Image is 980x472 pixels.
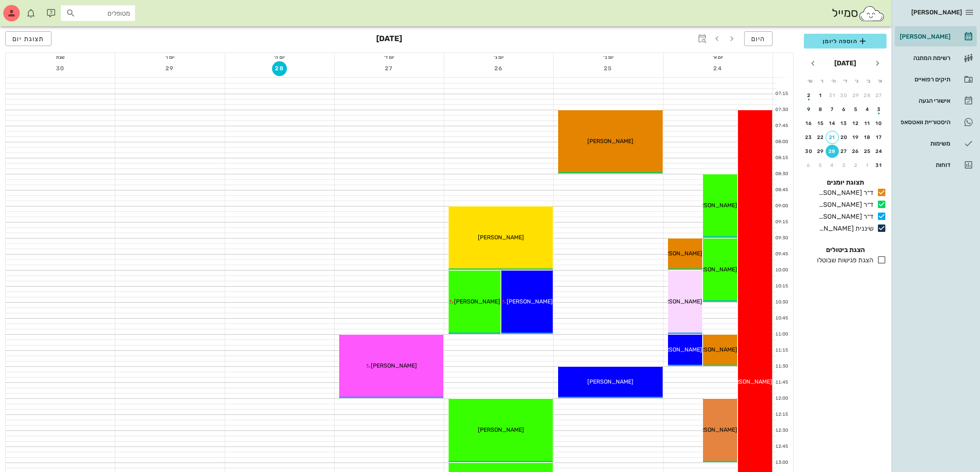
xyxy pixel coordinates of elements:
button: 6 [838,103,851,116]
div: תיקים רפואיים [898,76,950,83]
div: היסטוריית וואטסאפ [898,119,950,125]
div: 6 [838,106,851,112]
div: 12:15 [773,411,790,418]
div: 08:30 [773,171,790,178]
div: 28 [826,148,839,154]
div: יום ג׳ [444,53,553,61]
span: 29 [163,65,177,72]
a: היסטוריית וואטסאפ [895,112,977,132]
th: ב׳ [863,74,874,88]
button: [DATE] [831,55,859,72]
div: 10:30 [773,299,790,306]
button: 3 [873,103,886,116]
div: 26 [849,148,862,154]
div: יום ב׳ [554,53,663,61]
th: ד׳ [840,74,850,88]
div: אישורי הגעה [898,97,950,104]
button: 30 [802,145,815,158]
span: 30 [53,65,68,72]
span: 27 [382,65,397,72]
span: [PERSON_NAME] [507,298,553,305]
div: יום ו׳ [115,53,224,61]
div: 8 [814,106,827,112]
div: שיננית [PERSON_NAME] [815,224,873,234]
button: 13 [838,117,851,130]
button: 17 [873,131,886,144]
button: חודש הבא [805,56,820,71]
div: 13:00 [773,459,790,466]
button: 6 [802,159,815,172]
button: חודש שעבר [870,56,885,71]
div: 4 [861,106,874,112]
div: 29 [849,93,862,98]
button: 10 [873,117,886,130]
button: 3 [838,159,851,172]
div: 08:00 [773,139,790,146]
a: משימות [895,134,977,153]
div: שבת [6,53,115,61]
button: 29 [814,145,827,158]
button: 18 [861,131,874,144]
button: 25 [601,61,616,76]
span: [PERSON_NAME] [691,346,737,353]
span: 24 [710,65,725,72]
div: 10 [873,120,886,126]
button: 26 [491,61,506,76]
div: 16 [802,120,815,126]
div: 1 [814,93,827,98]
div: 11:00 [773,331,790,338]
button: 8 [814,103,827,116]
button: 2 [802,89,815,102]
span: תצוגת יום [12,35,44,43]
a: דוחות [895,155,977,175]
div: ד״ר [PERSON_NAME] [815,212,873,222]
span: [PERSON_NAME] [454,298,500,305]
button: 24 [710,61,725,76]
div: 4 [826,162,839,168]
div: 27 [873,93,886,98]
div: 7 [826,106,839,112]
button: 4 [826,159,839,172]
button: 9 [802,103,815,116]
div: רשימת המתנה [898,55,950,61]
th: ש׳ [805,74,815,88]
button: 27 [838,145,851,158]
button: 19 [849,131,862,144]
button: 20 [838,131,851,144]
div: 9 [802,106,815,112]
div: 15 [814,120,827,126]
div: 07:45 [773,123,790,130]
div: 08:45 [773,187,790,194]
div: 5 [814,162,827,168]
th: ו׳ [816,74,827,88]
h4: הצגת ביטולים [804,245,887,255]
button: 16 [802,117,815,130]
img: SmileCloud logo [858,5,885,22]
button: 12 [849,117,862,130]
button: 5 [814,159,827,172]
span: [PERSON_NAME] [691,426,737,433]
button: 29 [163,61,177,76]
button: תצוגת יום [5,31,51,46]
span: תג [24,7,29,12]
h4: תצוגת יומנים [804,178,887,187]
button: 23 [802,131,815,144]
button: 31 [873,159,886,172]
div: 11:45 [773,379,790,386]
div: 30 [838,93,851,98]
div: 11 [861,120,874,126]
div: 31 [826,93,839,98]
div: 25 [861,148,874,154]
span: [PERSON_NAME] [726,378,772,385]
div: ד״ר [PERSON_NAME] [815,188,873,198]
div: 13 [838,120,851,126]
div: 20 [838,134,851,140]
button: 27 [873,89,886,102]
span: [PERSON_NAME] [587,138,633,145]
button: 29 [849,89,862,102]
span: 28 [272,65,287,72]
a: רשימת המתנה [895,48,977,68]
div: 28 [861,93,874,98]
button: 2 [849,159,862,172]
div: 12:45 [773,443,790,450]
